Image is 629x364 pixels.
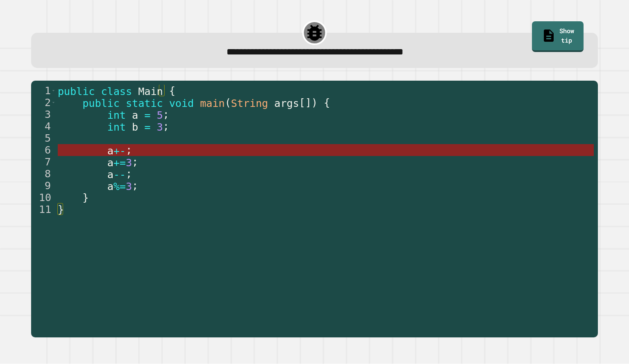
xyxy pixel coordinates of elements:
[51,85,56,97] span: Toggle code folding, rows 1 through 11
[31,156,56,168] div: 7
[83,97,120,109] span: public
[31,203,56,215] div: 11
[101,85,132,97] span: class
[157,109,163,121] span: 5
[31,144,56,156] div: 6
[132,109,138,121] span: a
[274,97,299,109] span: args
[126,156,132,168] span: 3
[31,120,56,132] div: 4
[31,97,56,109] div: 2
[157,121,163,133] span: 3
[132,121,138,133] span: b
[31,192,56,203] div: 10
[126,97,163,109] span: static
[31,109,56,120] div: 3
[31,180,56,192] div: 9
[113,156,126,168] span: +=
[113,145,126,156] span: +-
[107,180,113,192] span: a
[138,85,163,97] span: Main
[113,168,126,180] span: --
[145,121,151,133] span: =
[145,109,151,121] span: =
[107,145,113,156] span: a
[31,168,56,180] div: 8
[31,132,56,144] div: 5
[31,85,56,97] div: 1
[107,156,113,168] span: a
[51,97,56,109] span: Toggle code folding, rows 2 through 10
[113,180,126,192] span: %=
[126,180,132,192] span: 3
[107,168,113,180] span: a
[200,97,225,109] span: main
[169,97,194,109] span: void
[231,97,268,109] span: String
[107,121,126,133] span: int
[107,109,126,121] span: int
[532,21,584,52] a: Show tip
[58,85,95,97] span: public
